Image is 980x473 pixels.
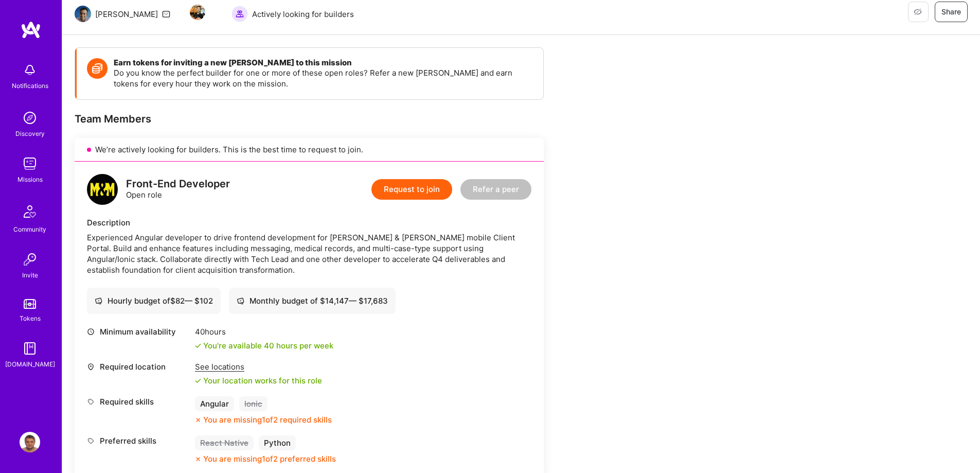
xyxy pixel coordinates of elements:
[13,224,46,235] div: Community
[460,179,531,200] button: Refer a peer
[203,453,336,464] div: You are missing 1 of 2 preferred skills
[5,359,55,370] div: [DOMAIN_NAME]
[87,398,95,406] i: icon Tag
[17,174,43,185] div: Missions
[20,108,40,128] img: discovery
[252,9,354,20] span: Actively looking for builders
[87,58,108,79] img: Token icon
[22,270,38,281] div: Invite
[371,179,452,200] button: Request to join
[195,340,333,351] div: You're available 40 hours per week
[195,326,333,337] div: 40 hours
[239,396,268,411] div: Ionic
[237,297,244,305] i: icon Cash
[195,417,201,423] i: icon CloseOrange
[87,435,190,446] div: Preferred skills
[195,375,322,386] div: Your location works for this role
[87,232,531,275] div: Experienced Angular developer to drive frontend development for [PERSON_NAME] & [PERSON_NAME] mob...
[24,299,36,309] img: tokens
[914,8,922,16] i: icon EyeClosed
[12,80,48,91] div: Notifications
[20,153,40,174] img: teamwork
[87,363,95,371] i: icon Location
[941,7,961,17] span: Share
[20,249,40,270] img: Invite
[87,361,190,372] div: Required location
[87,326,190,337] div: Minimum availability
[87,396,190,407] div: Required skills
[126,179,230,189] div: Front-End Developer
[75,112,544,126] div: Team Members
[935,2,968,22] button: Share
[75,138,544,162] div: We’re actively looking for builders. This is the best time to request to join.
[191,4,204,21] a: Team Member Avatar
[259,435,296,450] div: Python
[195,378,201,384] i: icon Check
[203,414,332,425] div: You are missing 1 of 2 required skills
[95,295,213,306] div: Hourly budget of $ 82 — $ 102
[20,338,40,359] img: guide book
[95,297,102,305] i: icon Cash
[87,217,531,228] div: Description
[126,179,230,200] div: Open role
[190,5,205,20] img: Team Member Avatar
[87,437,95,445] i: icon Tag
[162,10,170,18] i: icon Mail
[231,6,248,22] img: Actively looking for builders
[195,456,201,462] i: icon CloseOrange
[95,9,158,20] div: [PERSON_NAME]
[17,432,43,452] a: User Avatar
[20,60,40,80] img: bell
[195,435,254,450] div: React Native
[87,174,118,205] img: logo
[21,21,41,39] img: logo
[20,432,40,452] img: User Avatar
[20,313,41,324] div: Tokens
[75,6,91,22] img: Team Architect
[114,58,533,67] h4: Earn tokens for inviting a new [PERSON_NAME] to this mission
[87,328,95,336] i: icon Clock
[195,343,201,349] i: icon Check
[17,199,42,224] img: Community
[195,361,322,372] div: See locations
[237,295,388,306] div: Monthly budget of $ 14,147 — $ 17,683
[195,396,234,411] div: Angular
[15,128,45,139] div: Discovery
[114,67,533,89] p: Do you know the perfect builder for one or more of these open roles? Refer a new [PERSON_NAME] an...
